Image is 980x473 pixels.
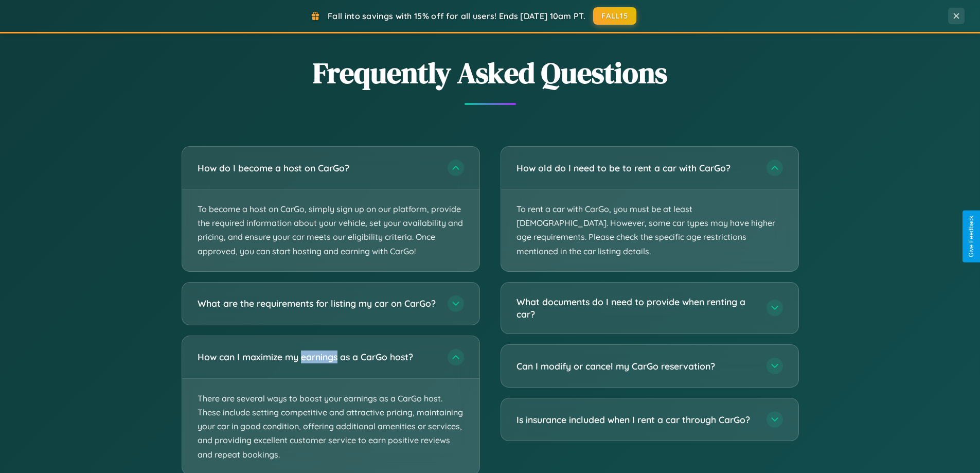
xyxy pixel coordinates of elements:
h3: What documents do I need to provide when renting a car? [516,295,756,321]
h3: How old do I need to be to rent a car with CarGo? [516,162,756,174]
span: Fall into savings with 15% off for all users! Ends [DATE] 10am PT. [328,11,585,21]
h3: Can I modify or cancel my CarGo reservation? [516,360,756,373]
h3: What are the requirements for listing my car on CarGo? [198,297,437,310]
div: Give Feedback [968,216,975,257]
p: To become a host on CarGo, simply sign up on our platform, provide the required information about... [182,189,479,271]
button: FALL15 [593,7,636,25]
h3: How do I become a host on CarGo? [198,162,437,174]
h3: How can I maximize my earnings as a CarGo host? [198,351,437,363]
h3: Is insurance included when I rent a car through CarGo? [516,413,756,426]
p: To rent a car with CarGo, you must be at least [DEMOGRAPHIC_DATA]. However, some car types may ha... [501,189,798,271]
h2: Frequently Asked Questions [182,53,799,93]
